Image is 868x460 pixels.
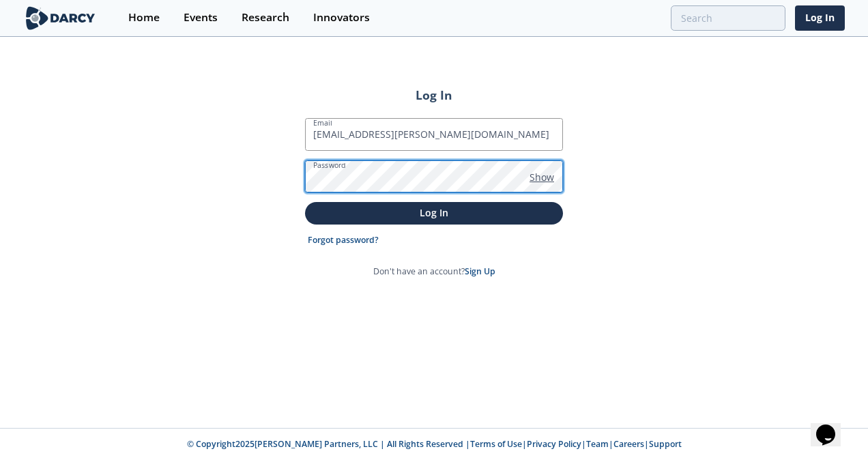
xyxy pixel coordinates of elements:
[527,438,581,450] a: Privacy Policy
[242,12,289,23] div: Research
[313,117,332,128] label: Email
[104,438,764,450] p: © Copyright 2025 [PERSON_NAME] Partners, LLC | All Rights Reserved | | | | |
[470,438,522,450] a: Terms of Use
[649,438,682,450] a: Support
[586,438,609,450] a: Team
[313,160,346,171] label: Password
[465,265,495,277] a: Sign Up
[373,265,495,278] p: Don't have an account?
[811,405,854,446] iframe: chat widget
[305,86,563,104] h2: Log In
[308,234,379,246] a: Forgot password?
[305,202,563,225] button: Log In
[795,5,845,31] a: Log In
[530,170,554,184] span: Show
[313,12,370,23] div: Innovators
[315,205,553,220] p: Log In
[184,12,218,23] div: Events
[671,5,785,31] input: Advanced Search
[128,12,160,23] div: Home
[23,6,98,30] img: logo-wide.svg
[613,438,644,450] a: Careers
